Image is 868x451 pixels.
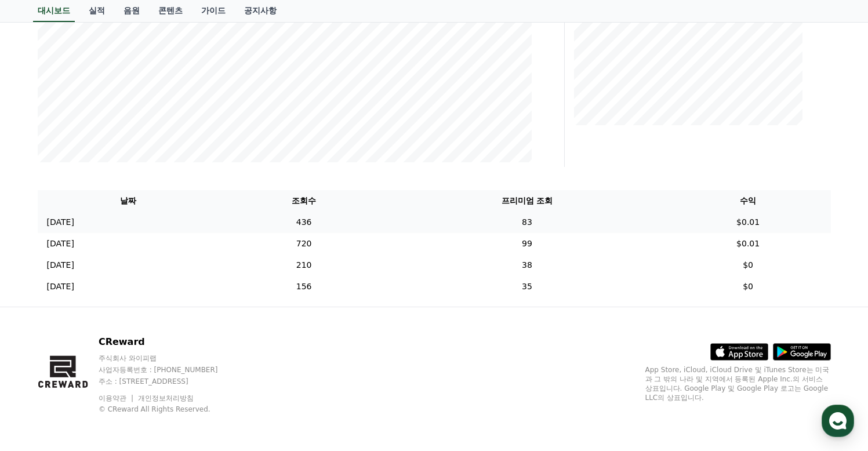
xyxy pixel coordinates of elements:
[388,212,665,233] td: 83
[219,254,388,276] td: 210
[219,190,388,212] th: 조회수
[388,254,665,276] td: 38
[219,276,388,297] td: 156
[47,259,74,271] p: [DATE]
[388,190,665,212] th: 프리미엄 조회
[47,281,74,293] p: [DATE]
[645,365,831,402] p: App Store, iCloud, iCloud Drive 및 iTunes Store는 미국과 그 밖의 나라 및 지역에서 등록된 Apple Inc.의 서비스 상표입니다. Goo...
[219,233,388,254] td: 720
[666,276,831,297] td: $0
[666,254,831,276] td: $0
[666,190,831,212] th: 수익
[99,377,240,386] p: 주소 : [STREET_ADDRESS]
[99,354,240,363] p: 주식회사 와이피랩
[150,355,223,384] a: 설정
[99,394,135,402] a: 이용약관
[388,276,665,297] td: 35
[47,216,74,228] p: [DATE]
[138,394,194,402] a: 개인정보처리방침
[37,372,43,381] span: 홈
[99,405,240,414] p: © CReward All Rights Reserved.
[388,233,665,254] td: 99
[179,372,193,381] span: 설정
[666,233,831,254] td: $0.01
[99,365,240,374] p: 사업자등록번호 : [PHONE_NUMBER]
[99,335,240,349] p: CReward
[47,238,74,250] p: [DATE]
[38,190,219,212] th: 날짜
[77,355,150,384] a: 대화
[3,355,77,384] a: 홈
[106,373,120,382] span: 대화
[219,212,388,233] td: 436
[666,212,831,233] td: $0.01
